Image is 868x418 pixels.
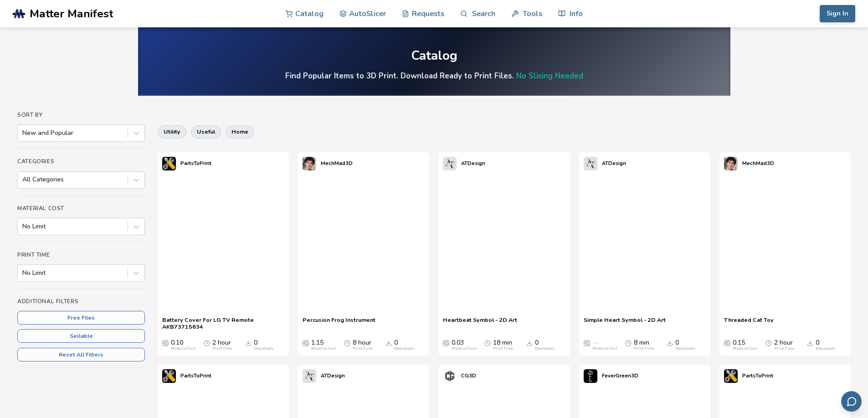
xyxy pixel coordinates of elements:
img: PartsToPrint's profile [162,369,176,383]
span: Downloads [667,339,673,346]
a: Battery Cover For LG TV Remote AKB73715634 [162,316,284,330]
a: FeverGreen3D's profileFeverGreen3D [579,365,643,387]
div: 18 min [493,339,513,351]
a: ATDesign's profileATDesign [298,365,349,387]
span: Matter Manifest [30,7,113,20]
img: FeverGreen3D's profile [584,369,597,383]
div: 0 [535,339,555,351]
p: FeverGreen3D [602,371,638,381]
div: Material Cost [592,346,617,351]
button: Send feedback via email [841,391,862,412]
div: 0 [816,339,836,351]
div: Downloads [254,346,274,351]
div: 0.15 [733,339,757,351]
img: MechMad3D's profile [303,157,316,170]
a: Threaded Cat Toy [724,316,774,330]
div: Downloads [816,346,836,351]
div: Material Cost [171,346,195,351]
h4: Print Time [17,252,145,258]
button: Sign In [820,5,855,22]
div: 0 [394,339,414,351]
div: 1.15 [311,339,336,351]
p: ATDesign [321,371,345,381]
button: Sellable [17,329,145,343]
span: Downloads [385,339,392,346]
div: Material Cost [311,346,336,351]
span: Average Cost [303,339,309,346]
p: MechMad3D [321,159,353,168]
p: CG3D [461,371,476,381]
a: No Slicing Needed [516,71,583,81]
button: home [226,125,254,138]
h4: Sort By [17,112,145,118]
span: Average Print Time [765,339,772,346]
div: 8 min [634,339,654,351]
a: CG3D's profileCG3D [438,365,481,387]
h4: Find Popular Items to 3D Print. Download Ready to Print Files. [285,71,583,81]
img: PartsToPrint's profile [724,369,738,383]
div: Downloads [394,346,414,351]
div: 2 hour [774,339,794,351]
h4: Material Cost [17,205,145,212]
div: Print Time [353,346,373,351]
a: PartsToPrint's profilePartsToPrint [158,365,216,387]
button: useful [191,125,221,138]
span: Average Cost [584,339,590,346]
img: MechMad3D's profile [724,157,738,170]
div: Catalog [411,49,457,63]
span: Average Print Time [484,339,491,346]
img: ATDesign's profile [584,157,597,170]
div: Print Time [493,346,513,351]
p: PartsToPrint [180,159,211,168]
img: CG3D's profile [443,369,457,383]
button: Reset All Filters [17,348,145,361]
div: 0 [675,339,695,351]
a: MechMad3D's profileMechMad3D [298,152,357,175]
p: MechMad3D [742,159,774,168]
div: 0 [254,339,274,351]
div: Material Cost [733,346,757,351]
span: Average Cost [724,339,730,346]
div: Print Time [212,346,232,351]
a: PartsToPrint's profilePartsToPrint [719,365,778,387]
a: MechMad3D's profileMechMad3D [719,152,779,175]
a: ATDesign's profileATDesign [438,152,490,175]
a: Percusion Frog Instrument [303,316,375,330]
span: Average Cost [443,339,449,346]
span: Downloads [807,339,813,346]
p: ATDesign [602,159,626,168]
input: No Limit [22,269,24,277]
span: Downloads [245,339,252,346]
p: PartsToPrint [180,371,211,381]
div: 2 hour [212,339,232,351]
img: PartsToPrint's profile [162,157,176,170]
span: Average Print Time [204,339,210,346]
span: — [592,339,599,346]
div: 0.03 [452,339,476,351]
img: ATDesign's profile [303,369,316,383]
div: 0.10 [171,339,195,351]
span: Average Print Time [344,339,350,346]
h4: Additional Filters [17,298,145,304]
p: PartsToPrint [742,371,773,381]
button: Free Files [17,311,145,325]
div: Print Time [634,346,654,351]
div: 8 hour [353,339,373,351]
h4: Categories [17,158,145,165]
span: Downloads [526,339,533,346]
a: ATDesign's profileATDesign [579,152,631,175]
a: Simple Heart Symbol - 2D Art [584,316,666,330]
button: utility [158,125,186,138]
a: PartsToPrint's profilePartsToPrint [158,152,216,175]
span: Average Cost [162,339,169,346]
a: Heartbeat Symbol - 2D Art [443,316,517,330]
input: No Limit [22,223,24,230]
input: All Categories [22,176,24,183]
span: Average Print Time [625,339,632,346]
p: ATDesign [461,159,485,168]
